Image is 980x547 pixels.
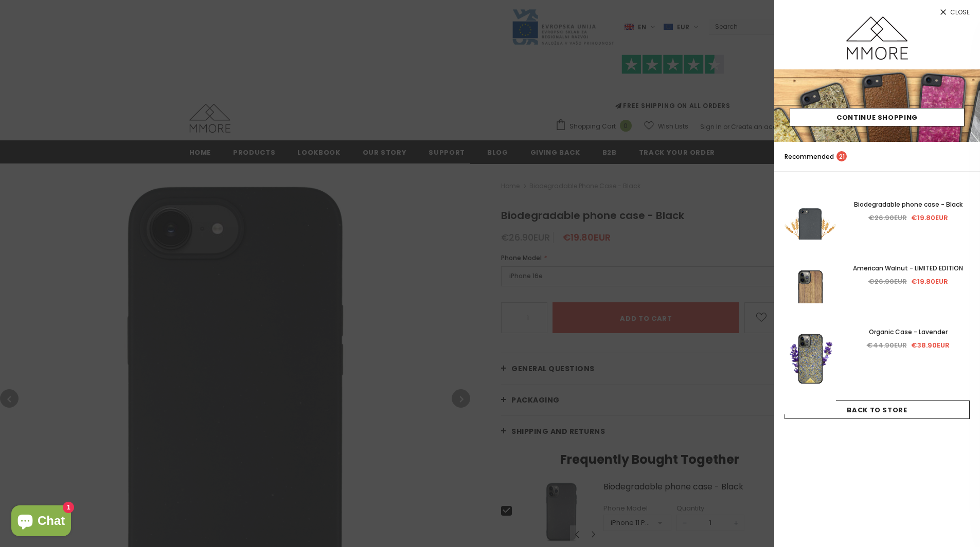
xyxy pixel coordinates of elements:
span: €26.90EUR [868,213,907,223]
a: Organic Case - Lavender [846,326,970,338]
p: Recommended [785,151,847,162]
span: 21 [836,151,847,161]
span: €26.90EUR [868,277,907,286]
span: Organic Case - Lavender [869,327,948,336]
inbox-online-store-chat: Shopify online store chat [8,505,74,539]
span: €19.80EUR [911,213,948,223]
span: €44.90EUR [867,340,907,350]
span: Biodegradable phone case - Black [854,200,963,209]
span: €38.90EUR [911,340,950,350]
a: American Walnut - LIMITED EDITION [846,263,970,274]
a: Biodegradable phone case - Black [846,199,970,210]
span: €19.80EUR [911,277,948,286]
a: Continue Shopping [790,108,965,126]
a: search [959,152,970,162]
a: Back To Store [785,400,970,419]
span: American Walnut - LIMITED EDITION [853,264,963,272]
span: Close [950,9,970,15]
